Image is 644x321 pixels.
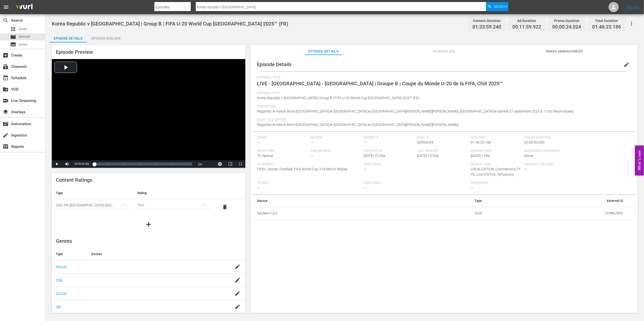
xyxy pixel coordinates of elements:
[257,149,308,153] span: Entry Type:
[257,118,629,122] span: Short Description
[253,195,406,207] th: Source
[56,49,93,55] span: Episode Preview
[417,140,434,144] span: 90959294
[3,86,9,92] span: VOD
[486,207,627,220] td: 131846_ENG
[471,167,520,176] span: LOCALIZATION_Commentary,TYPE_Live,STATUS_Temporary
[635,146,644,176] button: Open Feedback Widget
[257,186,260,190] span: ---
[471,149,521,153] span: Release Date:
[512,24,541,30] span: 00:11:59.922
[471,181,575,185] span: Producers
[52,59,245,168] div: Video Player
[364,154,385,158] span: [DATE] 10:29a
[257,76,629,80] span: External Title
[3,144,9,150] span: Reports
[133,187,215,199] th: Rating
[225,160,235,168] button: Picture-in-Picture
[257,96,419,100] span: Korea Republic v [GEOGRAPHIC_DATA] | Group B | FIFA U-20 World Cup [GEOGRAPHIC_DATA] 2025™ (FR)
[3,121,9,127] span: Automation
[3,17,9,23] span: Search
[257,154,273,158] span: TV Special
[3,132,9,138] span: Ingestion
[417,154,439,158] span: [DATE] 10:29a
[257,181,361,185] span: Actors
[3,75,9,81] span: Schedule
[364,149,415,153] span: Created On:
[12,1,36,13] img: ans4CAIJ8jUAAAAAAAAAAAAAAAAAAAAAAAAgQb4GAAAAAAAAAAAAAAAAAAAAAAAAJMjXAAAAAAAAAAAAAAAAAAAAAAAAgAT5G...
[311,136,361,140] span: Season:
[257,136,308,140] span: Series:
[10,41,16,47] span: Series
[486,195,627,207] th: External ID
[3,64,9,70] span: Channels
[253,195,635,220] table: simple table
[49,32,87,42] button: Episode Details
[215,160,225,168] button: Jump To Time
[626,5,639,9] a: Sign Out
[19,42,28,47] span: Series
[56,305,61,308] a: IAB
[406,207,486,220] td: Guid
[56,278,63,282] a: Roku
[512,17,541,24] div: Ad Duration
[524,154,534,158] span: movie
[10,34,16,40] span: Episode
[257,167,347,171] span: FIFA+, Soccer, Football, FIFA World Cup, Full Match Replay
[257,163,361,167] span: Keywords:
[425,48,463,55] span: Scheduling
[471,140,491,144] span: 01:46:23.186
[471,163,521,167] span: Search Tags:
[364,136,415,140] span: Episode #:
[471,186,474,190] span: ---
[524,140,545,144] span: 02:00:00.000
[472,17,501,24] div: Content Duration
[257,91,629,95] span: Internal Title
[56,177,92,183] span: Content Ratings
[19,34,30,39] span: Episode
[592,17,621,24] div: Total Duration
[406,195,486,207] th: Type
[486,2,508,11] button: Search
[592,24,621,30] span: 01:46:23.186
[62,160,72,168] button: Mute
[52,248,87,260] th: Type
[94,163,192,166] div: Progress Bar
[524,136,629,140] span: Target Duration:
[304,48,342,55] span: Episode Details
[257,123,459,127] span: Regardez le match entre [GEOGRAPHIC_DATA] et [GEOGRAPHIC_DATA] au [GEOGRAPHIC_DATA][PERSON_NAME][...
[364,181,468,185] span: Directors
[87,248,224,260] th: Genres
[524,167,527,171] span: ---
[257,61,292,67] span: Episode Details
[364,167,367,171] span: ---
[364,163,468,167] span: Roku Tags:
[52,187,133,199] th: Type
[257,140,260,144] span: ---
[471,136,521,140] span: Duration:
[75,163,89,165] span: 00:00:00.000
[87,32,125,44] div: Episode Builder
[311,149,361,153] span: Publish Date:
[56,198,129,212] div: USA_PR ([GEOGRAPHIC_DATA] ([GEOGRAPHIC_DATA]))
[19,26,27,32] span: Asset
[195,160,205,168] button: Playback Rate
[52,21,288,27] span: Korea Republic v [GEOGRAPHIC_DATA] | Group B | FIFA U-20 World Cup [GEOGRAPHIC_DATA] 2025™ (FR)
[49,32,87,44] div: Episode Details
[235,160,245,168] button: Fullscreen
[417,149,468,153] span: Last Updated:
[624,62,630,68] span: edit
[364,186,367,190] span: ---
[552,24,581,30] span: 00:00:24.024
[3,4,9,10] span: menu
[472,24,501,30] span: 01:33:59.240
[56,291,67,295] a: Sinclair
[546,48,584,55] span: Image Management
[219,201,231,213] button: delete
[494,2,507,11] span: Search
[52,187,245,215] table: simple table
[3,52,9,58] span: Create
[257,105,629,109] span: Description
[222,204,228,210] span: delete
[524,149,629,153] span: Suggested Categories:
